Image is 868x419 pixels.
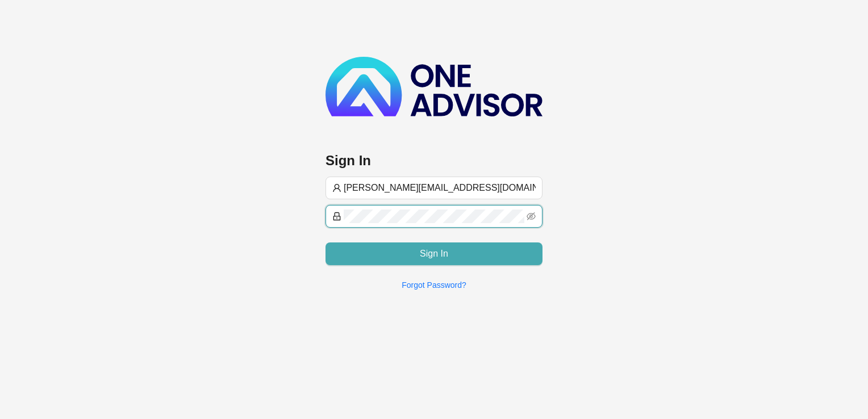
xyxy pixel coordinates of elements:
span: Sign In [420,247,448,261]
img: b89e593ecd872904241dc73b71df2e41-logo-dark.svg [325,57,542,116]
a: Forgot Password? [402,280,466,290]
h3: Sign In [325,152,542,170]
button: Sign In [325,242,542,265]
span: user [332,183,341,192]
span: eye-invisible [527,212,536,221]
input: Username [344,181,536,195]
span: lock [332,212,341,221]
